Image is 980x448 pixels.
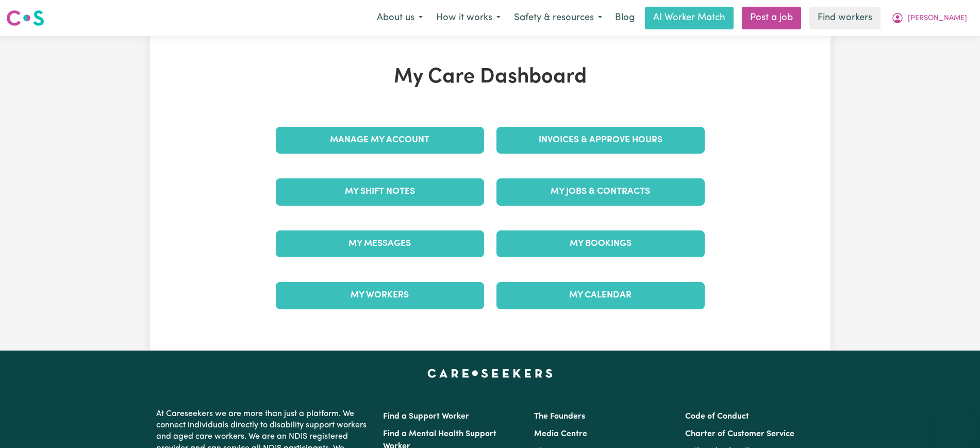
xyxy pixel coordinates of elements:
[496,178,705,205] a: My Jobs & Contracts
[534,412,585,421] a: The Founders
[809,7,881,29] a: Find workers
[276,230,484,257] a: My Messages
[496,127,705,154] a: Invoices & Approve Hours
[6,6,44,30] a: Careseekers logo
[270,65,711,90] h1: My Care Dashboard
[429,7,507,29] button: How it works
[908,13,967,24] span: [PERSON_NAME]
[685,412,749,421] a: Code of Conduct
[496,230,705,257] a: My Bookings
[6,9,44,27] img: Careseekers logo
[534,430,587,438] a: Media Centre
[742,7,801,29] a: Post a job
[276,127,484,154] a: Manage My Account
[370,7,429,29] button: About us
[507,7,609,29] button: Safety & resources
[685,430,794,438] a: Charter of Customer Service
[645,7,734,29] a: AI Worker Match
[939,407,972,440] iframe: Button to launch messaging window
[885,7,974,29] button: My Account
[383,412,469,421] a: Find a Support Worker
[276,178,484,205] a: My Shift Notes
[609,7,641,29] a: Blog
[276,282,484,309] a: My Workers
[427,369,553,377] a: Careseekers home page
[496,282,705,309] a: My Calendar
